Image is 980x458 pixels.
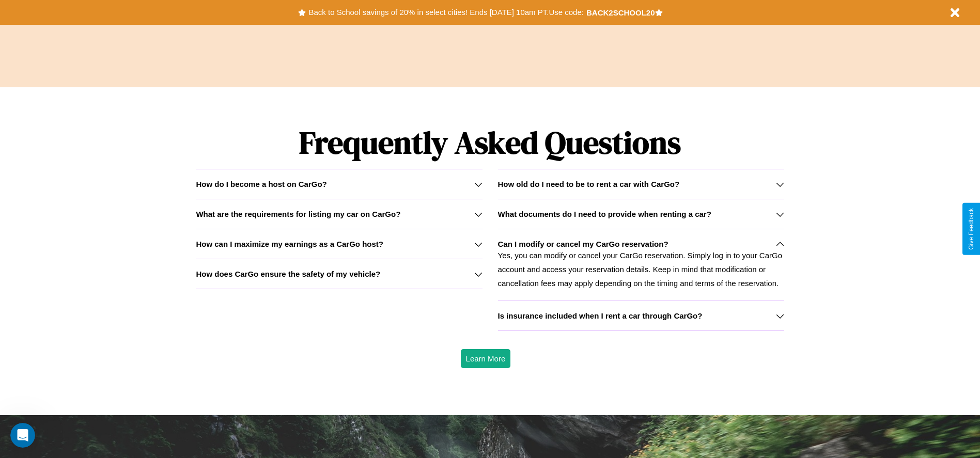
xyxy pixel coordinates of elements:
[10,423,35,448] iframe: Intercom live chat
[498,311,703,320] h3: Is insurance included when I rent a car through CarGo?
[196,116,784,169] h1: Frequently Asked Questions
[498,240,668,248] h3: Can I modify or cancel my CarGo reservation?
[196,270,380,278] h3: How does CarGo ensure the safety of my vehicle?
[498,210,711,218] h3: What documents do I need to provide when renting a car?
[196,240,383,248] h3: How can I maximize my earnings as a CarGo host?
[586,8,655,17] b: BACK2SCHOOL20
[498,180,680,188] h3: How old do I need to be to rent a car with CarGo?
[196,210,400,218] h3: What are the requirements for listing my car on CarGo?
[968,208,975,250] div: Give Feedback
[196,180,326,188] h3: How do I become a host on CarGo?
[498,248,784,290] p: Yes, you can modify or cancel your CarGo reservation. Simply log in to your CarGo account and acc...
[461,349,511,368] button: Learn More
[306,5,586,20] button: Back to School savings of 20% in select cities! Ends [DATE] 10am PT.Use code:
